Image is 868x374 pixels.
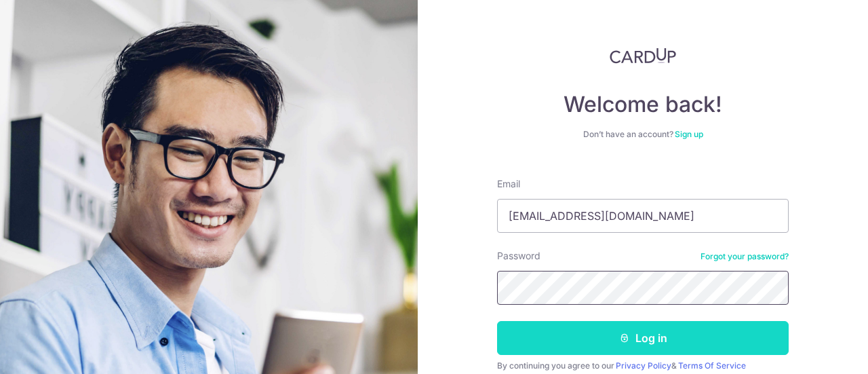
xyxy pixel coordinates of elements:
[701,251,789,262] a: Forgot your password?
[616,360,671,371] a: Privacy Policy
[678,360,746,371] a: Terms Of Service
[497,249,540,263] label: Password
[497,360,789,371] div: By continuing you agree to our &
[497,199,789,233] input: Enter your Email
[497,321,789,355] button: Log in
[497,91,789,118] h4: Welcome back!
[497,129,789,140] div: Don’t have an account?
[610,48,676,64] img: CardUp Logo
[497,177,520,191] label: Email
[675,129,703,139] a: Sign up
